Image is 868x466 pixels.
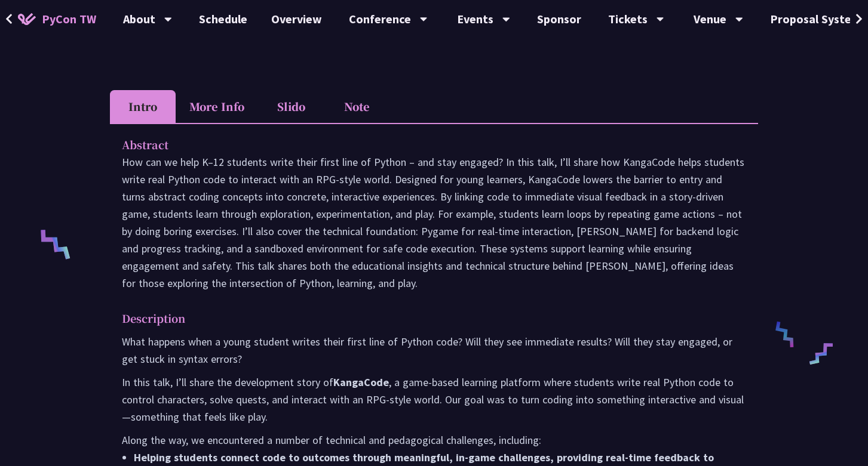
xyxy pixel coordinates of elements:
[6,4,108,34] a: PyCon TW
[42,10,96,28] span: PyCon TW
[176,90,258,123] li: More Info
[18,13,36,25] img: Home icon of PyCon TW 2025
[110,90,176,123] li: Intro
[258,90,324,123] li: Slido
[324,90,389,123] li: Note
[333,375,389,389] strong: KangaCode
[122,310,722,327] p: Description
[122,333,746,368] p: What happens when a young student writes their first line of Python code? Will they see immediate...
[122,374,746,425] p: In this talk, I’ll share the development story of , a game-based learning platform where students...
[122,431,746,449] p: Along the way, we encountered a number of technical and pedagogical challenges, including:
[122,136,722,153] p: Abstract
[122,153,746,292] p: How can we help K–12 students write their first line of Python – and stay engaged? In this talk, ...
